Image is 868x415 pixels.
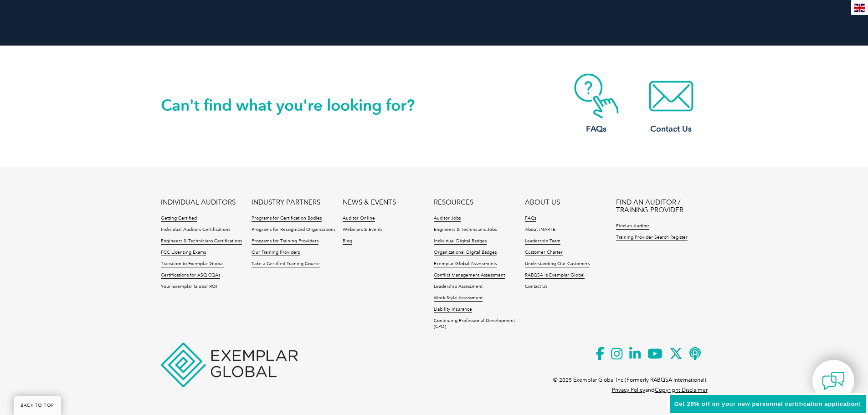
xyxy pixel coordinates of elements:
a: Our Training Providers [252,250,300,256]
img: en [854,4,865,12]
a: Contact Us [525,284,547,290]
a: Transition to Exemplar Global [161,261,224,267]
img: Exemplar Global [161,343,298,387]
a: Privacy Policy [612,387,645,393]
a: BACK TO TOP [14,396,61,415]
a: Your Exemplar Global ROI [161,284,217,290]
a: FAQs [560,73,633,135]
p: © 2025 Exemplar Global Inc (Formerly RABQSA International). [553,375,708,385]
a: Work Style Assessment [434,295,483,302]
a: FIND AN AUDITOR / TRAINING PROVIDER [616,199,707,214]
a: Leadership Team [525,238,560,245]
p: and [612,385,708,395]
a: Webinars & Events [343,227,382,233]
a: Programs for Recognized Organizations [252,227,335,233]
a: Programs for Certification Bodies [252,215,322,222]
a: ABOUT US [525,199,560,206]
h3: Contact Us [635,123,708,135]
a: Certifications for ASQ CQAs [161,272,220,279]
a: Individual Auditors Certifications [161,227,230,233]
a: Copyright Disclaimer [655,387,708,393]
a: Auditor Online [343,215,375,222]
img: contact-chat.png [822,369,845,392]
h3: FAQs [560,123,633,135]
a: RABQSA is Exemplar Global [525,272,585,279]
h2: Can't find what you're looking for? [161,98,434,113]
span: Get 20% off on your new personnel certification application! [674,400,861,407]
a: Continuing Professional Development (CPD) [434,318,525,330]
a: Engineers & Technicians Certifications [161,238,242,245]
a: Liability Insurance [434,307,472,313]
a: Blog [343,238,352,245]
a: Find an Auditor [616,223,649,230]
a: Take a Certified Training Course [252,261,320,267]
a: Leadership Assessment [434,284,483,290]
a: INDUSTRY PARTNERS [252,199,320,206]
img: contact-email.webp [635,73,708,119]
a: Understanding Our Customers [525,261,590,267]
a: Auditor Jobs [434,215,461,222]
img: contact-faq.webp [560,73,633,119]
a: RESOURCES [434,199,473,206]
a: NEWS & EVENTS [343,199,396,206]
a: FAQs [525,215,536,222]
a: Programs for Training Providers [252,238,318,245]
a: Conflict Management Assessment [434,272,505,279]
a: Contact Us [635,73,708,135]
a: Getting Certified [161,215,197,222]
a: About iNARTE [525,227,555,233]
a: INDIVIDUAL AUDITORS [161,199,236,206]
a: Training Provider Search Register [616,235,688,241]
a: Engineers & Technicians Jobs [434,227,497,233]
a: FCC Licensing Exams [161,250,206,256]
a: Customer Charter [525,250,563,256]
a: Individual Digital Badges [434,238,487,245]
a: Organizational Digital Badges [434,250,497,256]
a: Exemplar Global Assessments [434,261,497,267]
